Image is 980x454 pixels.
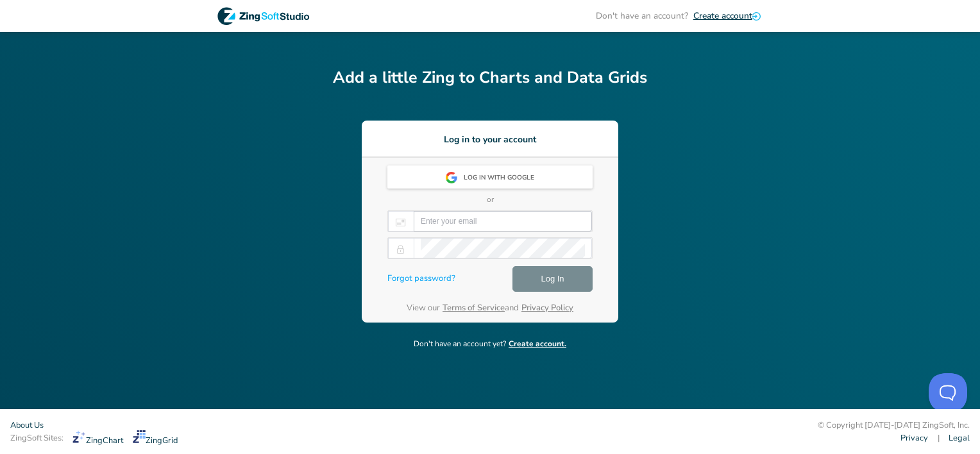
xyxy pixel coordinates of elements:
[512,266,593,292] button: Log In
[10,419,44,432] a: About Us
[693,10,752,22] span: Create account
[929,373,967,412] iframe: Toggle Customer Support
[387,302,593,315] p: View our and
[949,432,970,444] a: Legal
[938,432,940,444] span: |
[521,302,573,314] a: Privacy Policy
[387,194,593,205] p: or
[900,432,928,444] a: Privacy
[133,430,178,447] a: ZingGrid
[72,430,123,447] a: ZingChart
[414,338,566,349] p: Don't have an account yet?
[818,419,970,432] div: © Copyright [DATE]-[DATE] ZingSoft, Inc.
[333,66,647,90] h2: Add a little Zing to Charts and Data Grids
[421,212,585,231] input: Enter your email
[464,167,542,190] div: Log in with Google
[443,302,505,314] a: Terms of Service
[387,273,455,285] a: Forgot password?
[362,133,618,146] h3: Log in to your account
[509,339,566,349] span: Create account.
[10,432,63,444] span: ZingSoft Sites:
[541,271,564,287] span: Log In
